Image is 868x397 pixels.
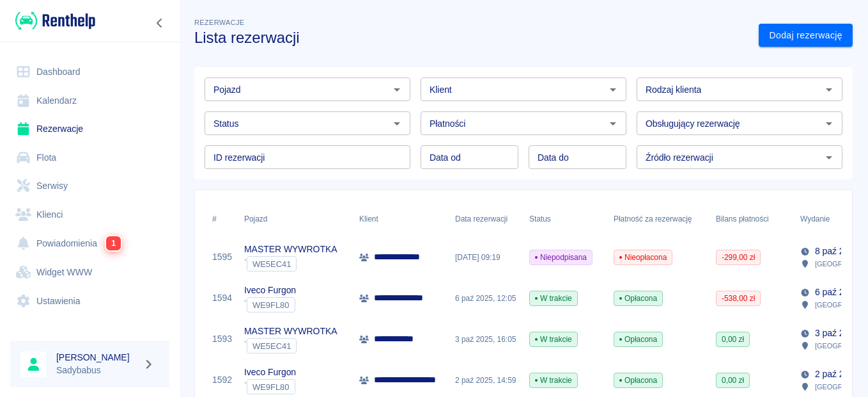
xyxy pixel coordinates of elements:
[106,236,121,251] span: 1
[604,81,622,99] button: Otwórz
[10,287,169,316] a: Ustawienia
[244,256,337,271] div: `
[529,145,626,169] input: DD.MM.YYYY
[10,200,169,229] a: Klienci
[709,201,794,237] div: Bilans płatności
[244,366,296,379] p: Iveco Furgon
[523,201,607,237] div: Status
[247,341,296,351] span: WE5EC41
[530,252,592,263] span: Niepodpisana
[212,291,232,305] a: 1594
[717,375,749,386] span: 0,00 zł
[607,201,709,237] div: Płatność za rezerwację
[530,375,577,386] span: W trakcie
[717,252,760,263] span: -299,00 zł
[212,201,217,237] div: #
[56,351,138,364] h6: [PERSON_NAME]
[247,382,295,392] span: WE9FL80
[247,259,296,269] span: WE5EC41
[244,284,296,297] p: Iveco Furgon
[244,338,337,353] div: `
[206,201,238,237] div: #
[244,201,267,237] div: Pojazd
[212,373,232,387] a: 1592
[244,297,296,312] div: `
[449,319,523,360] div: 3 paź 2025, 16:05
[449,237,523,278] div: [DATE] 09:19
[716,201,769,237] div: Bilans płatności
[449,278,523,319] div: 6 paź 2025, 12:05
[530,293,577,304] span: W trakcie
[238,201,353,237] div: Pojazd
[212,250,232,264] a: 1595
[530,334,577,345] span: W trakcie
[10,258,169,287] a: Widget WWW
[820,149,838,166] button: Otwórz
[212,332,232,346] a: 1593
[388,115,406,133] button: Otwórz
[449,201,523,237] div: Data rezerwacji
[529,201,551,237] div: Status
[759,24,853,47] a: Dodaj rezerwację
[820,115,838,133] button: Otwórz
[614,201,692,237] div: Płatność za rezerwację
[244,379,296,394] div: `
[820,81,838,99] button: Otwórz
[10,229,169,258] a: Powiadomienia1
[353,201,449,237] div: Klient
[15,10,95,31] img: Renthelp logo
[10,86,169,115] a: Kalendarz
[421,145,518,169] input: DD.MM.YYYY
[10,58,169,86] a: Dashboard
[10,10,95,31] a: Renthelp logo
[10,115,169,143] a: Rezerwacje
[194,19,244,26] span: Rezerwacje
[194,29,748,47] h3: Lista rezerwacji
[247,300,295,310] span: WE9FL80
[614,334,662,345] span: Opłacona
[614,252,672,263] span: Nieopłacona
[800,201,830,237] div: Wydanie
[604,115,622,133] button: Otwórz
[359,201,378,237] div: Klient
[10,172,169,200] a: Serwisy
[717,334,749,345] span: 0,00 zł
[455,201,508,237] div: Data rezerwacji
[717,293,760,304] span: -538,00 zł
[388,81,406,99] button: Otwórz
[614,293,662,304] span: Opłacona
[244,325,337,338] p: MASTER WYWROTKA
[244,243,337,256] p: MASTER WYWROTKA
[56,364,138,377] p: Sadybabus
[614,375,662,386] span: Opłacona
[10,143,169,172] a: Flota
[150,15,169,31] button: Zwiń nawigację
